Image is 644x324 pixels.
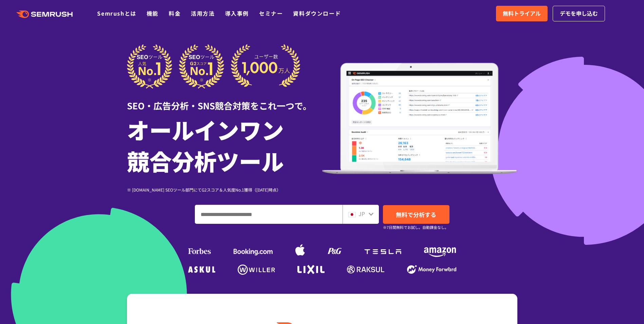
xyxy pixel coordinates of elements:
[396,210,436,219] span: 無料で分析する
[127,186,322,193] div: ※ [DOMAIN_NAME] SEOツール部門にてG2スコア＆人気度No.1獲得（[DATE]時点）
[553,6,605,21] a: デモを申し込む
[383,224,448,231] small: ※7日間無料でお試し。自動課金なし。
[169,9,181,17] a: 料金
[127,114,322,176] h1: オールインワン 競合分析ツール
[259,9,283,17] a: セミナー
[383,205,449,224] a: 無料で分析する
[503,9,541,18] span: 無料トライアル
[127,89,322,112] div: SEO・広告分析・SNS競合対策をこれ一つで。
[496,6,548,21] a: 無料トライアル
[560,9,598,18] span: デモを申し込む
[147,9,159,17] a: 機能
[293,9,341,17] a: 資料ダウンロード
[97,9,136,17] a: Semrushとは
[225,9,249,17] a: 導入事例
[195,205,342,223] input: ドメイン、キーワードまたはURLを入力してください
[358,210,365,218] span: JP
[191,9,215,17] a: 活用方法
